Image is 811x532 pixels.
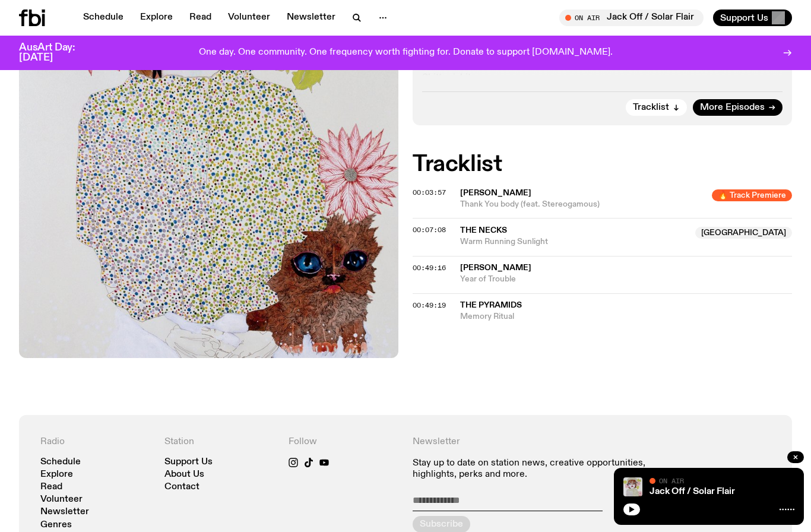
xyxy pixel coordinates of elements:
[413,263,446,273] span: 00:49:16
[460,226,507,235] span: The Necks
[460,264,531,272] span: [PERSON_NAME]
[182,9,218,26] a: Read
[659,477,684,484] span: On Air
[413,154,792,175] h2: Tracklist
[40,508,89,517] a: Newsletter
[164,483,199,492] a: Contact
[413,188,446,197] span: 00:03:57
[700,103,765,112] span: More Episodes
[289,436,398,448] h4: Follow
[460,189,531,197] span: [PERSON_NAME]
[695,227,792,239] span: [GEOGRAPHIC_DATA]
[19,43,95,63] h3: AusArt Day: [DATE]
[713,9,792,26] button: Support Us
[221,9,277,26] a: Volunteer
[164,458,213,467] a: Support Us
[712,189,792,201] span: 🔥 Track Premiere
[133,9,180,26] a: Explore
[40,495,83,504] a: Volunteer
[76,9,131,26] a: Schedule
[40,436,150,448] h4: Radio
[460,274,792,285] span: Year of Trouble
[40,458,81,467] a: Schedule
[460,236,688,248] span: Warm Running Sunlight
[413,300,446,310] span: 00:49:19
[633,103,669,112] span: Tracklist
[720,12,768,23] span: Support Us
[413,458,647,480] p: Stay up to date on station news, creative opportunities, highlights, perks and more.
[693,99,783,116] a: More Episodes
[413,436,647,448] h4: Newsletter
[559,9,704,26] button: On AirJack Off / Solar Flair
[164,436,274,448] h4: Station
[40,521,72,530] a: Genres
[280,9,343,26] a: Newsletter
[460,311,792,322] span: Memory Ritual
[413,225,446,235] span: 00:07:08
[164,470,204,479] a: About Us
[623,477,642,496] img: a dotty lady cuddling her cat amongst flowers
[460,301,522,309] span: The Pyramids
[460,199,705,210] span: Thank You body (feat. Stereogamous)
[650,487,735,496] a: Jack Off / Solar Flair
[40,483,62,492] a: Read
[626,99,687,116] button: Tracklist
[40,470,73,479] a: Explore
[199,47,613,58] p: One day. One community. One frequency worth fighting for. Donate to support [DOMAIN_NAME].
